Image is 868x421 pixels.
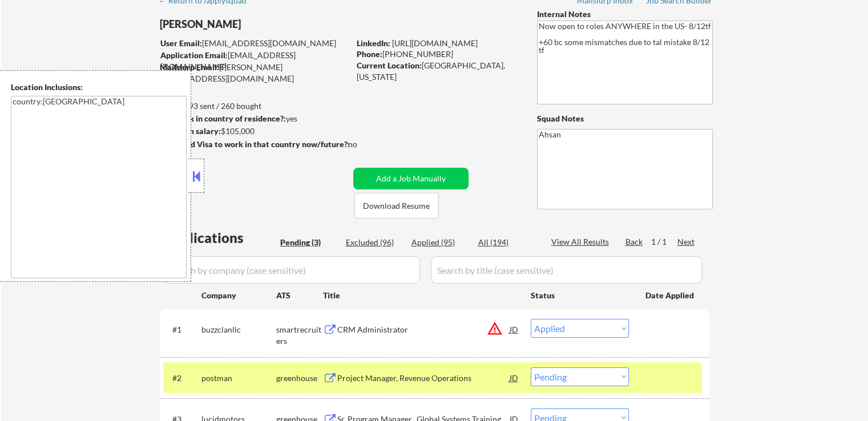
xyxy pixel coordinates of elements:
div: [PERSON_NAME] [160,17,394,31]
div: [EMAIL_ADDRESS][DOMAIN_NAME] [160,50,349,72]
input: Search by title (case sensitive) [431,256,702,284]
div: Location Inclusions: [11,82,187,93]
div: Title [323,290,520,301]
div: no [348,139,381,150]
div: Date Applied [645,290,696,301]
div: [EMAIL_ADDRESS][DOMAIN_NAME] [160,38,349,49]
div: [PERSON_NAME][EMAIL_ADDRESS][DOMAIN_NAME] [160,62,349,84]
div: Applications [163,231,276,245]
strong: User Email: [160,38,202,48]
strong: Application Email: [160,50,228,60]
button: Add a Job Manually [353,168,469,189]
div: Internal Notes [537,9,713,20]
div: Next [677,236,696,248]
div: Back [625,236,644,248]
div: $105,000 [159,126,349,137]
div: All (194) [478,237,535,248]
strong: Will need Visa to work in that country now/future?: [160,139,350,149]
div: #1 [172,324,192,335]
button: warning_amber [487,321,503,337]
div: Project Manager, Revenue Operations [337,373,510,384]
div: buzzclanllc [201,324,276,335]
div: greenhouse [276,373,323,384]
div: 1 / 1 [651,236,677,248]
strong: Can work in country of residence?: [159,114,286,123]
div: 93 sent / 260 bought [159,100,349,112]
div: [GEOGRAPHIC_DATA], [US_STATE] [357,60,518,82]
div: Applied (95) [411,237,469,248]
input: Search by company (case sensitive) [163,256,420,284]
a: [URL][DOMAIN_NAME] [392,38,478,48]
strong: Phone: [357,49,382,59]
div: yes [159,113,346,124]
div: JD [508,319,520,339]
div: postman [201,373,276,384]
div: JD [508,367,520,388]
div: Company [201,290,276,301]
div: Pending (3) [280,237,337,248]
button: Download Resume [354,193,439,218]
strong: LinkedIn: [357,38,390,48]
div: [PHONE_NUMBER] [357,48,518,60]
div: Status [531,285,629,305]
div: View All Results [551,236,612,248]
div: smartrecruiters [276,324,323,346]
strong: Mailslurp Email: [160,62,219,72]
div: #2 [172,373,192,384]
div: ATS [276,290,323,301]
div: Excluded (96) [346,237,403,248]
div: CRM Administrator [337,324,510,335]
div: Squad Notes [537,113,713,124]
strong: Current Location: [357,60,422,70]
